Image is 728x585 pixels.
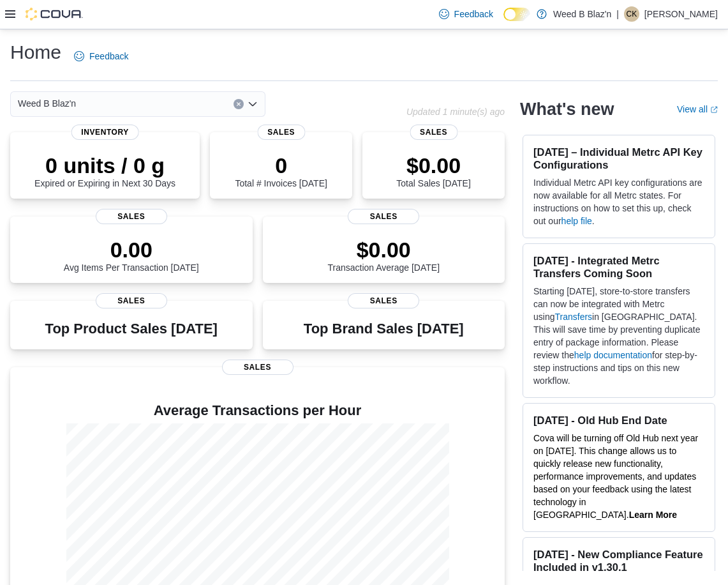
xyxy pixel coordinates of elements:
[554,312,592,322] a: Transfers
[616,6,619,22] p: |
[533,548,704,574] h3: [DATE] - New Compliance Feature Included in v1.30.1
[533,146,704,171] h3: [DATE] – Individual Metrc API Key Configurations
[553,6,611,22] p: Weed B Blaz'n
[327,237,440,273] div: Transaction Average [DATE]
[34,153,175,188] div: Expired or Expiring in Next 30 Days
[34,153,175,178] p: 0 units / 0 g
[624,6,639,22] div: Crystal Kuranyi
[434,1,498,27] a: Feedback
[257,125,305,140] span: Sales
[644,6,718,22] p: [PERSON_NAME]
[406,107,505,117] p: Updated 1 minute(s) ago
[348,209,419,224] span: Sales
[64,237,199,273] div: Avg Items Per Transaction [DATE]
[533,433,698,520] span: Cova will be turning off Old Hub next year on [DATE]. This change allows us to quickly release ne...
[69,43,133,69] a: Feedback
[677,104,718,114] a: View allExternal link
[629,510,677,520] a: Learn More
[71,125,139,140] span: Inventory
[627,6,637,22] span: CK
[574,350,652,360] a: help documentation
[234,99,244,109] button: Clear input
[64,237,199,262] p: 0.00
[235,153,327,188] div: Total # Invoices [DATE]
[327,237,440,262] p: $0.00
[348,293,419,308] span: Sales
[89,50,128,63] span: Feedback
[26,8,83,20] img: Cova
[533,414,704,427] h3: [DATE] - Old Hub End Date
[304,321,464,337] h3: Top Brand Sales [DATE]
[454,8,493,20] span: Feedback
[222,360,293,375] span: Sales
[533,176,704,227] p: Individual Metrc API key configurations are now available for all Metrc states. For instructions ...
[503,8,530,21] input: Dark Mode
[396,153,470,188] div: Total Sales [DATE]
[18,96,76,111] span: Weed B Blaz'n
[561,216,592,226] a: help file
[410,125,457,140] span: Sales
[235,153,327,178] p: 0
[20,403,494,418] h4: Average Transactions per Hour
[96,293,167,308] span: Sales
[10,40,61,65] h1: Home
[533,285,704,387] p: Starting [DATE], store-to-store transfers can now be integrated with Metrc using in [GEOGRAPHIC_D...
[533,254,704,280] h3: [DATE] - Integrated Metrc Transfers Coming Soon
[45,321,218,337] h3: Top Product Sales [DATE]
[396,153,470,178] p: $0.00
[710,106,718,114] svg: External link
[248,99,258,109] button: Open list of options
[96,209,167,224] span: Sales
[520,99,614,119] h2: What's new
